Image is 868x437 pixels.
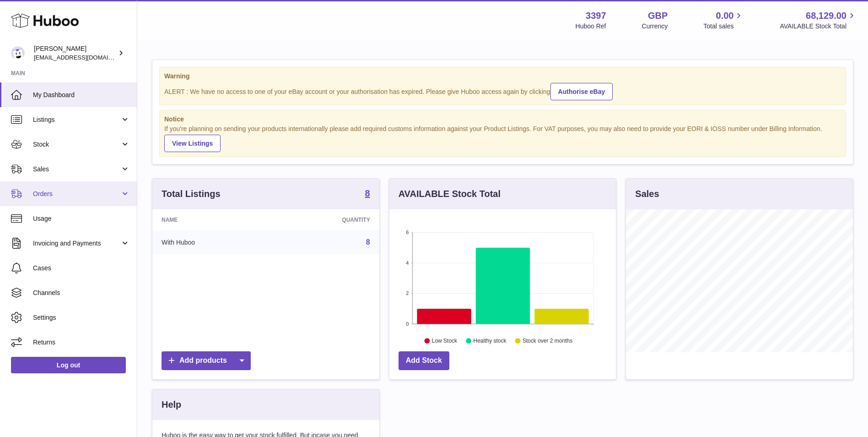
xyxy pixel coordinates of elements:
[586,10,606,22] strong: 3397
[406,291,409,296] text: 2
[152,209,272,230] th: Name
[33,165,120,174] span: Sales
[164,115,841,124] strong: Notice
[648,10,668,22] strong: GBP
[576,22,606,31] div: Huboo Ref
[780,10,857,31] a: 68,129.00 AVAILABLE Stock Total
[33,214,130,223] span: Usage
[33,140,120,149] span: Stock
[806,10,846,22] span: 68,129.00
[703,10,744,31] a: 0.00 Total sales
[716,10,734,22] span: 0.00
[365,189,370,198] strong: 8
[164,135,221,152] a: View Listings
[164,82,841,100] div: ALERT : We have no access to one of your eBay account or your authorisation has expired. Please g...
[162,351,251,370] a: Add products
[33,115,120,124] span: Listings
[164,72,841,81] strong: Warning
[33,91,130,99] span: My Dashboard
[406,321,409,327] text: 0
[33,289,130,297] span: Channels
[162,399,181,411] h3: Help
[162,188,221,200] h3: Total Listings
[399,351,449,370] a: Add Stock
[11,46,25,60] img: sales@canchema.com
[33,190,120,198] span: Orders
[780,22,857,31] span: AVAILABLE Stock Total
[34,54,135,61] span: [EMAIL_ADDRESS][DOMAIN_NAME]
[642,22,668,31] div: Currency
[272,209,379,230] th: Quantity
[406,260,409,266] text: 4
[703,22,744,31] span: Total sales
[635,188,659,200] h3: Sales
[11,357,126,373] a: Log out
[365,189,370,200] a: 8
[366,238,370,246] a: 8
[432,338,458,344] text: Low Stock
[33,313,130,322] span: Settings
[33,338,130,347] span: Returns
[33,264,130,273] span: Cases
[399,188,501,200] h3: AVAILABLE Stock Total
[473,338,507,344] text: Healthy stock
[152,230,272,254] td: With Huboo
[406,229,409,235] text: 6
[550,83,613,100] a: Authorise eBay
[523,338,572,344] text: Stock over 2 months
[33,239,120,248] span: Invoicing and Payments
[164,125,841,152] div: If you're planning on sending your products internationally please add required customs informati...
[34,44,116,62] div: [PERSON_NAME]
